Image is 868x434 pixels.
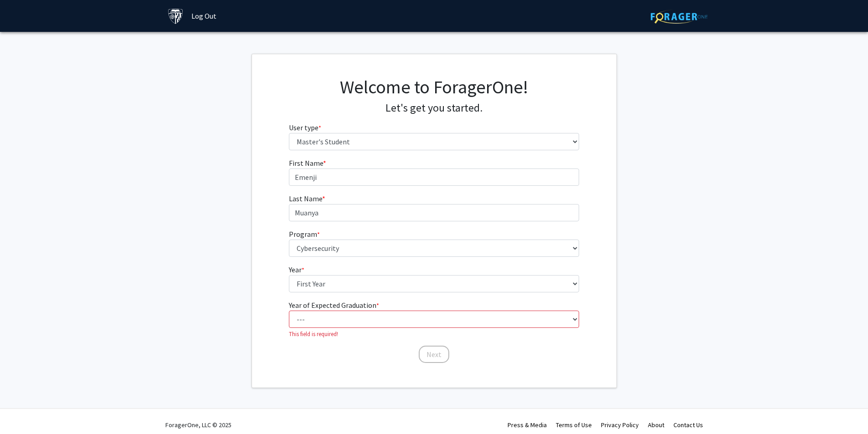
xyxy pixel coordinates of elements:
[289,122,321,133] label: User type
[289,300,379,311] label: Year of Expected Graduation
[289,194,322,203] span: Last Name
[289,229,320,240] label: Program
[556,421,592,429] a: Terms of Use
[651,10,708,24] img: ForagerOne Logo
[7,393,39,427] iframe: Chat
[601,421,639,429] a: Privacy Policy
[168,8,184,24] img: Johns Hopkins University Logo
[648,421,664,429] a: About
[289,102,579,115] h4: Let's get you started.
[289,76,579,98] h1: Welcome to ForagerOne!
[289,264,304,275] label: Year
[508,421,547,429] a: Press & Media
[673,421,703,429] a: Contact Us
[289,330,579,338] p: This field is required!
[419,346,449,363] button: Next
[289,158,323,168] span: First Name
